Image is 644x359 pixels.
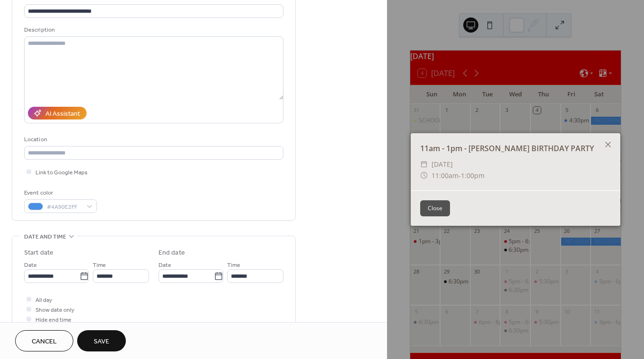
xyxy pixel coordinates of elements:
[227,260,240,270] span: Time
[15,330,73,351] button: Cancel
[35,305,74,315] span: Show date only
[420,200,450,216] button: Close
[432,171,459,180] span: 11:00am
[28,107,87,120] button: AI Assistant
[420,159,428,170] div: ​
[35,315,71,325] span: Hide end time
[94,337,109,347] span: Save
[47,202,82,212] span: #4A90E2FF
[159,260,171,270] span: Date
[459,171,461,180] span: -
[24,135,282,145] div: Location
[45,109,80,119] div: AI Assistant
[432,159,453,170] span: [DATE]
[24,248,53,258] div: Start date
[32,337,57,347] span: Cancel
[35,168,88,178] span: Link to Google Maps
[24,232,66,242] span: Date and time
[24,25,282,35] div: Description
[35,295,52,305] span: All day
[24,188,95,198] div: Event color
[24,260,37,270] span: Date
[77,330,126,351] button: Save
[461,171,485,180] span: 1:00pm
[159,248,185,258] div: End date
[411,143,620,154] div: 11am - 1pm - [PERSON_NAME] BIRTHDAY PARTY
[93,260,106,270] span: Time
[420,170,428,181] div: ​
